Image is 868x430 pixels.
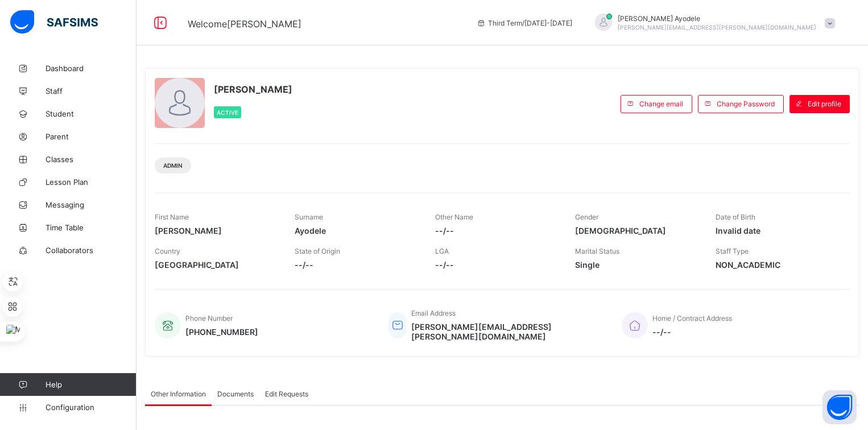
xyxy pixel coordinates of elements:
span: [PERSON_NAME] [155,226,278,235]
span: First Name [155,213,189,221]
span: Collaborators [46,246,137,255]
span: Time Table [46,223,137,232]
span: Home / Contract Address [652,314,732,323]
span: Country [155,247,180,255]
span: --/-- [435,226,558,235]
span: Date of Birth [716,213,755,221]
span: Documents [217,390,254,398]
span: Gender [575,213,598,221]
span: Edit profile [808,100,841,108]
span: Configuration [46,403,136,412]
span: Edit Requests [265,390,308,398]
span: NON_ACADEMIC [716,260,838,270]
span: Phone Number [185,314,233,323]
span: Admin [163,162,183,169]
span: [PERSON_NAME][EMAIL_ADDRESS][PERSON_NAME][DOMAIN_NAME] [411,322,605,341]
span: Email Address [411,309,456,317]
span: Messaging [46,200,137,209]
span: Welcome [PERSON_NAME] [188,18,301,30]
span: Change email [639,100,683,108]
span: Invalid date [716,226,838,235]
span: --/-- [435,260,558,270]
span: Surname [295,213,323,221]
span: [PERSON_NAME] [214,84,292,95]
span: [DEMOGRAPHIC_DATA] [575,226,698,235]
img: safsims [10,10,98,34]
span: Lesson Plan [46,177,137,187]
span: --/-- [295,260,418,270]
span: Single [575,260,698,270]
div: SolomonAyodele [584,14,841,32]
span: Other Name [435,213,473,221]
span: [PERSON_NAME][EMAIL_ADDRESS][PERSON_NAME][DOMAIN_NAME] [618,24,816,31]
span: Staff [46,86,137,96]
span: Student [46,109,137,118]
span: Dashboard [46,64,137,73]
span: Change Password [717,100,775,108]
span: Parent [46,132,137,141]
span: [PERSON_NAME] Ayodele [618,14,816,23]
span: State of Origin [295,247,340,255]
button: Open asap [822,390,857,424]
span: --/-- [652,327,732,337]
span: [PHONE_NUMBER] [185,327,258,337]
span: Classes [46,155,137,164]
span: Marital Status [575,247,619,255]
span: [GEOGRAPHIC_DATA] [155,260,278,270]
span: Active [217,109,238,116]
span: LGA [435,247,449,255]
span: session/term information [477,19,572,27]
span: Help [46,380,136,389]
span: Ayodele [295,226,418,235]
span: Staff Type [716,247,749,255]
span: Other Information [151,390,206,398]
